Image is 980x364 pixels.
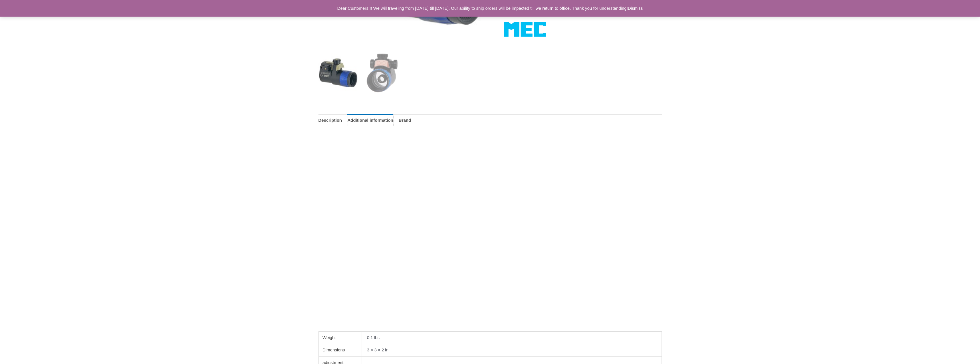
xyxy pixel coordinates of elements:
[318,332,361,344] th: Weight
[318,114,342,127] a: Description
[318,53,358,93] img: Duplex Vario
[361,344,662,357] td: 3 × 3 × 2 in
[399,114,411,127] a: Brand
[318,131,662,331] iframe: Customer reviews powered by Trustpilot
[361,332,662,344] td: 0.1 lbs
[362,53,402,93] img: Duplex Vario - Image 2
[628,6,643,11] a: Dismiss
[504,22,546,37] a: MEC
[347,114,393,127] a: Additional information
[318,344,361,357] th: Dimensions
